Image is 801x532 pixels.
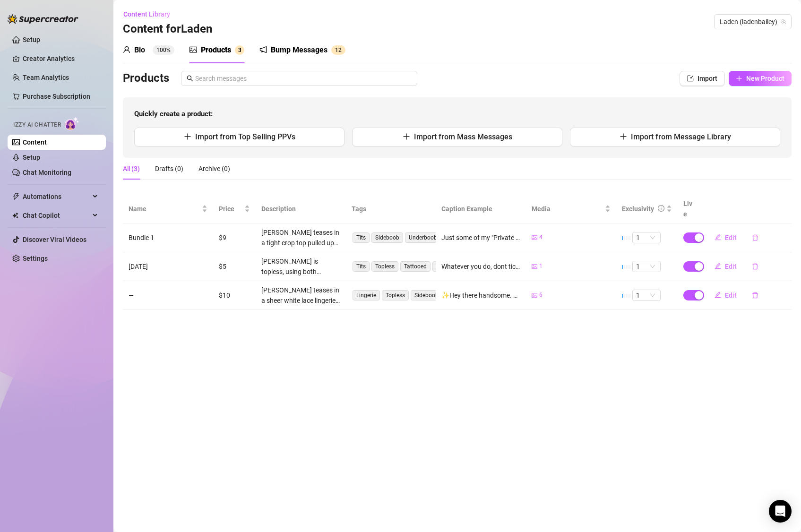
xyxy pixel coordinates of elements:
[23,36,40,43] a: Setup
[631,132,731,141] span: Import from Message Library
[338,47,342,53] span: 2
[123,252,213,281] td: [DATE]
[698,75,717,82] span: Import
[331,45,345,55] sup: 12
[752,292,758,299] span: delete
[744,230,766,245] button: delete
[441,232,520,243] div: Just some of my "Private Camera Roll" 🤳🎥
[23,208,90,223] span: Chat Copilot
[752,234,758,241] span: delete
[725,263,737,270] span: Edit
[707,230,744,245] button: Edit
[680,71,725,86] button: Import
[23,154,40,161] a: Setup
[725,292,737,299] span: Edit
[23,255,48,262] a: Settings
[636,261,657,272] span: 1
[256,195,346,223] th: Description
[400,261,431,272] span: Tattooed
[744,288,766,303] button: delete
[213,223,256,252] td: $9
[23,74,69,81] a: Team Analytics
[769,500,792,523] div: Open Intercom Messenger
[219,204,242,214] span: Price
[707,259,744,274] button: Edit
[715,292,721,298] span: edit
[729,71,792,86] button: New Product
[271,44,327,56] div: Bump Messages
[539,291,543,300] span: 6
[526,195,616,223] th: Media
[636,232,657,243] span: 1
[123,195,213,223] th: Name
[622,204,654,214] div: Exclusivity
[23,93,90,100] a: Purchase Subscription
[781,19,786,25] span: team
[123,223,213,252] td: Bundle 1
[353,290,380,300] span: Lingerie
[189,46,197,53] span: picture
[134,44,145,56] div: Bio
[382,290,409,300] span: Topless
[636,290,657,300] span: 1
[436,195,526,223] th: Caption Example
[707,288,744,303] button: Edit
[134,110,213,118] strong: Quickly create a product:
[532,292,537,298] span: picture
[736,75,742,82] span: plus
[715,263,721,269] span: edit
[123,7,178,22] button: Content Library
[134,128,345,146] button: Import from Top Selling PPVs
[353,261,370,272] span: Tits
[65,117,79,130] img: AI Chatter
[744,259,766,274] button: delete
[403,133,410,140] span: plus
[23,189,90,204] span: Automations
[539,262,543,271] span: 1
[441,261,520,272] div: Whatever you do, dont tickle me!😜
[123,163,140,174] div: All (3)
[441,290,520,300] div: ✨Hey there handsome. Unlock to see more! 🫣🥰
[371,261,398,272] span: Topless
[346,195,436,223] th: Tags
[201,44,231,56] div: Products
[261,227,340,248] div: [PERSON_NAME] teases in a tight crop top pulled up to reveal her bare tits, showing off sideboob ...
[195,132,295,141] span: Import from Top Selling PPVs
[570,128,780,146] button: Import from Message Library
[8,14,78,24] img: logo-BBDzfeDw.svg
[23,169,71,176] a: Chat Monitoring
[746,75,784,82] span: New Product
[187,75,193,82] span: search
[752,263,758,270] span: delete
[123,71,169,86] h3: Products
[411,290,442,300] span: Sideboob
[532,235,537,240] span: picture
[198,163,230,174] div: Archive (0)
[213,252,256,281] td: $5
[687,75,694,82] span: import
[720,15,786,29] span: Laden (ladenbailey)
[335,47,338,53] span: 1
[261,256,340,277] div: [PERSON_NAME] is topless, using both tattooed hands to squeeze and cover her big bare tits. Her l...
[12,212,18,219] img: Chat Copilot
[352,128,562,146] button: Import from Mass Messages
[539,233,543,242] span: 4
[23,236,86,243] a: Discover Viral Videos
[532,204,603,214] span: Media
[23,138,47,146] a: Content
[678,195,701,223] th: Live
[123,22,212,37] h3: Content for Laden
[13,120,61,129] span: Izzy AI Chatter
[123,10,170,18] span: Content Library
[261,285,340,306] div: [PERSON_NAME] teases in a sheer white lace lingerie set, showing off her cleavage and curves whil...
[153,45,174,55] sup: 100%
[12,193,20,200] span: thunderbolt
[371,232,403,243] span: Sideboob
[213,281,256,310] td: $10
[238,47,241,53] span: 3
[184,133,191,140] span: plus
[235,45,244,55] sup: 3
[259,46,267,53] span: notification
[414,132,512,141] span: Import from Mass Messages
[620,133,627,140] span: plus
